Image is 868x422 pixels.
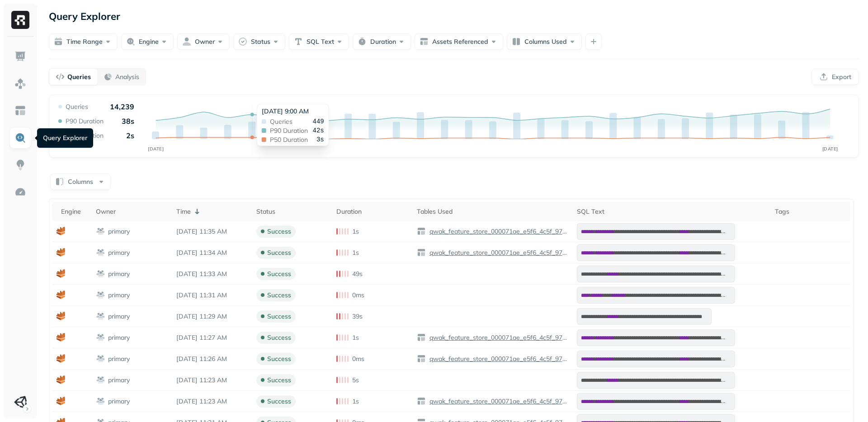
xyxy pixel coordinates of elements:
img: workgroup [96,354,105,363]
button: Status [233,33,285,50]
span: 42s [313,127,324,134]
p: primary [108,312,130,321]
p: 1s [352,333,359,342]
img: Unity [14,396,27,408]
p: success [267,291,291,300]
div: Duration [336,207,407,216]
img: workgroup [96,312,105,321]
p: success [267,312,291,321]
span: 449 [313,118,324,125]
p: Queries [66,103,88,111]
p: 1s [352,397,359,406]
div: Query Explorer [37,128,93,148]
p: primary [108,397,130,406]
p: success [267,270,291,278]
p: primary [108,376,130,384]
p: P90 Duration [66,117,104,126]
p: Sep 3, 2025 11:23 AM [176,397,247,406]
p: qwak_feature_store_000071ae_e5f6_4c5f_97ab_2b533d00d294.offline_feature_store_test_2_wisdom_analy... [428,249,568,257]
p: Sep 3, 2025 11:34 AM [176,249,247,257]
p: success [267,355,291,363]
p: Sep 3, 2025 11:27 AM [176,333,247,342]
p: 0ms [352,355,364,363]
img: workgroup [96,291,105,300]
button: Owner [177,33,230,50]
button: Engine [121,33,174,50]
div: Engine [61,207,87,216]
img: Dashboard [14,51,26,62]
p: qwak_feature_store_000071ae_e5f6_4c5f_97ab_2b533d00d294.offline_feature_store_test_2_wisdom_analy... [428,227,568,236]
div: Tags [775,207,846,216]
div: Tables Used [417,207,568,216]
img: table [417,333,426,342]
img: Insights [14,159,26,171]
p: primary [108,270,130,278]
p: 49s [352,270,363,278]
tspan: [DATE] [148,146,164,152]
p: qwak_feature_store_000071ae_e5f6_4c5f_97ab_2b533d00d294.offline_feature_store_test_2_wisdom_analy... [428,397,568,406]
img: workgroup [96,269,105,278]
p: primary [108,249,130,257]
img: Assets [14,78,26,89]
img: workgroup [96,248,105,257]
p: Queries [67,73,91,81]
button: SQL Text [289,33,349,50]
tspan: [DATE] [822,146,838,152]
img: table [417,248,426,257]
p: success [267,249,291,257]
div: [DATE] 9:00 AM [262,107,324,116]
a: qwak_feature_store_000071ae_e5f6_4c5f_97ab_2b533d00d294.offline_feature_store_test_2_wisdom_analy... [426,355,568,363]
p: 1s [352,249,359,257]
p: 14,239 [110,102,134,111]
div: Status [256,207,327,216]
span: Queries [270,118,292,125]
div: SQL Text [577,207,765,216]
p: 2s [126,131,134,140]
p: Query Explorer [49,8,120,24]
p: Sep 3, 2025 11:33 AM [176,270,247,278]
p: qwak_feature_store_000071ae_e5f6_4c5f_97ab_2b533d00d294.offline_feature_store_test_2_wisdom_analy... [428,355,568,363]
button: Time Range [49,33,118,50]
button: Export [811,69,859,85]
p: 1s [352,227,359,236]
span: P50 Duration [270,136,308,143]
a: qwak_feature_store_000071ae_e5f6_4c5f_97ab_2b533d00d294.offline_feature_store_test_2_wisdom_analy... [426,249,568,257]
p: primary [108,333,130,342]
img: table [417,354,426,363]
p: Sep 3, 2025 11:29 AM [176,312,247,321]
p: Sep 3, 2025 11:26 AM [176,355,247,363]
p: Sep 3, 2025 11:31 AM [176,291,247,300]
p: Sep 3, 2025 11:23 AM [176,376,247,384]
div: Time [176,206,247,217]
img: table [417,397,426,406]
p: Analysis [115,73,139,81]
p: success [267,397,291,406]
div: Owner [96,207,167,216]
img: workgroup [96,227,105,236]
p: 0ms [352,291,364,300]
p: primary [108,355,130,363]
a: qwak_feature_store_000071ae_e5f6_4c5f_97ab_2b533d00d294.offline_feature_store_test_2_wisdom_analy... [426,227,568,236]
p: Sep 3, 2025 11:35 AM [176,227,247,236]
a: qwak_feature_store_000071ae_e5f6_4c5f_97ab_2b533d00d294.offline_feature_store_test_2_wisdom_analy... [426,397,568,406]
p: 39s [352,312,363,321]
p: success [267,376,291,384]
p: 5s [352,376,359,384]
img: workgroup [96,397,105,406]
img: Optimization [14,186,26,198]
img: table [417,227,426,236]
p: qwak_feature_store_000071ae_e5f6_4c5f_97ab_2b533d00d294.offline_feature_store_test_2_wisdom_analy... [428,333,568,342]
p: 38s [122,117,134,126]
button: Duration [353,33,411,50]
img: Query Explorer [14,132,26,144]
span: 3s [316,136,324,143]
button: Assets Referenced [415,33,503,50]
p: primary [108,227,130,236]
span: P90 Duration [270,127,308,134]
p: success [267,333,291,342]
button: Columns [50,173,111,190]
p: success [267,227,291,236]
a: qwak_feature_store_000071ae_e5f6_4c5f_97ab_2b533d00d294.offline_feature_store_test_2_wisdom_analy... [426,333,568,342]
p: primary [108,291,130,300]
img: Ryft [11,11,29,29]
